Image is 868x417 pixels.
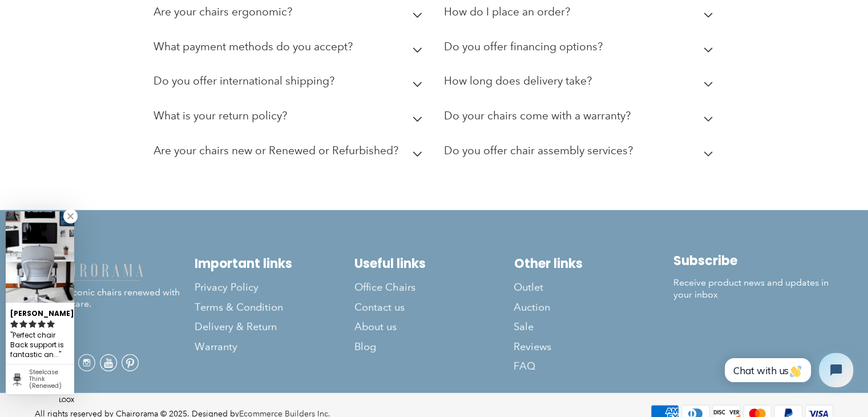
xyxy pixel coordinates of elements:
[514,337,673,356] a: Reviews
[444,144,633,157] h2: Do you offer chair assembly services?
[354,256,514,271] h2: Useful links
[354,278,514,297] a: Office Chairs
[514,301,550,314] span: Auction
[153,144,398,157] h2: Are your chairs new or Renewed or Refurbished?
[444,5,570,18] h2: How do I place an order?
[514,356,673,376] a: FAQ
[29,320,37,328] svg: rating icon full
[444,101,718,136] summary: Do your chairs come with a warranty?
[35,262,149,282] img: chairorama
[195,340,237,354] span: Warranty
[354,337,514,356] a: Blog
[38,320,46,328] svg: rating icon full
[514,360,535,373] span: FAQ
[29,369,70,390] div: Steelcase Think (Renewed)
[354,298,514,317] a: Contact us
[195,281,259,294] span: Privacy Policy
[153,5,292,18] h2: Are your chairs ergonomic?
[153,101,427,136] summary: What is your return policy?
[514,317,673,336] a: Sale
[10,320,18,328] svg: rating icon full
[153,74,334,87] h2: Do you offer international shipping?
[354,301,405,314] span: Contact us
[195,298,354,317] a: Terms & Condition
[514,340,551,354] span: Reviews
[195,320,277,334] span: Delivery & Return
[444,74,592,87] h2: How long does delivery take?
[195,317,354,336] a: Delivery & Return
[354,320,397,334] span: About us
[514,298,673,317] a: Auction
[153,66,427,101] summary: Do you offer international shipping?
[354,340,376,354] span: Blog
[195,278,354,297] a: Privacy Policy
[444,136,718,171] summary: Do you offer chair assembly services?
[444,109,631,122] h2: Do your chairs come with a warranty?
[153,109,286,122] h2: What is your return policy?
[673,253,833,268] h2: Subscribe
[514,256,673,271] h2: Other links
[153,136,427,171] summary: Are your chairs new or Renewed or Refurbished?
[444,32,718,67] summary: Do you offer financing options?
[195,301,283,314] span: Terms & Condition
[47,320,55,328] svg: rating icon full
[354,281,415,294] span: Office Chairs
[10,330,70,361] div: Perfect chair Back support is fantastic and seat is comfortable. Arms have easy adjustments - fra...
[514,320,534,334] span: Sale
[153,32,427,67] summary: What payment methods do you accept?
[444,40,603,53] h2: Do you offer financing options?
[712,343,863,397] iframe: Tidio Chat
[10,304,70,319] div: [PERSON_NAME]
[514,278,673,297] a: Outlet
[354,317,514,336] a: About us
[19,320,27,328] svg: rating icon full
[514,281,543,294] span: Outlet
[195,256,354,271] h2: Important links
[35,333,195,347] h4: Folow us
[673,277,833,301] p: Receive product news and updates in your inbox
[153,40,352,53] h2: What payment methods do you accept?
[6,211,74,303] img: Taine T. review of Steelcase Think (Renewed)
[195,337,354,356] a: Warranty
[444,66,718,101] summary: How long does delivery take?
